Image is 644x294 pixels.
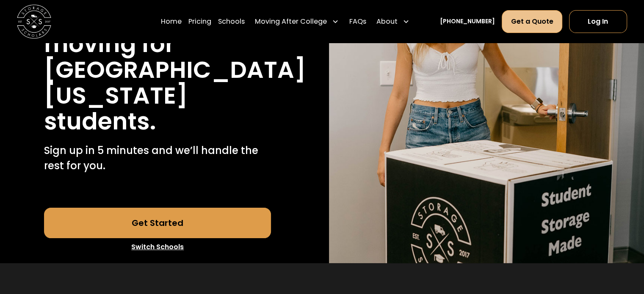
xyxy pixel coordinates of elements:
[44,143,271,174] p: Sign up in 5 minutes and we’ll handle the rest for you.
[17,4,51,38] img: Storage Scholars main logo
[161,9,182,33] a: Home
[44,57,306,109] h1: [GEOGRAPHIC_DATA][US_STATE]
[502,10,562,33] a: Get a Quote
[252,9,342,33] div: Moving After College
[255,16,327,26] div: Moving After College
[218,9,245,33] a: Schools
[44,238,271,256] a: Switch Schools
[188,9,211,33] a: Pricing
[569,10,627,33] a: Log In
[44,208,271,238] a: Get Started
[376,16,398,26] div: About
[373,9,413,33] div: About
[44,109,156,135] h1: students.
[349,9,366,33] a: FAQs
[440,17,495,26] a: [PHONE_NUMBER]
[17,4,51,38] a: home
